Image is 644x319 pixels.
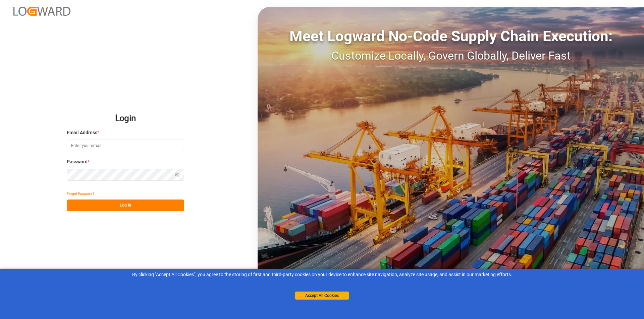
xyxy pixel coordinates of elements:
[67,200,184,211] button: Log In
[258,25,644,47] div: Meet Logward No-Code Supply Chain Execution:
[5,271,639,278] div: By clicking "Accept All Cookies”, you agree to the storing of first and third-party cookies on yo...
[67,158,88,165] span: Password
[13,7,70,16] img: Logward_new_orange.png
[67,140,184,151] input: Enter your email
[295,292,349,300] button: Accept All Cookies
[258,47,644,64] div: Customize Locally, Govern Globally, Deliver Fast
[67,129,97,136] span: Email Address
[67,188,94,200] button: Forgot Password?
[67,108,184,129] h2: Login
